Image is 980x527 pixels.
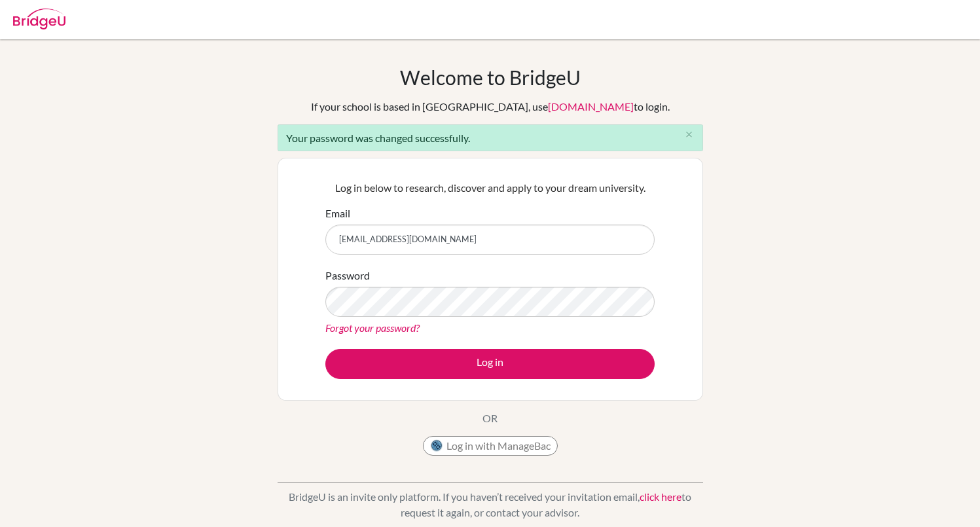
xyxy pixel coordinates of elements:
[278,124,703,151] div: Your password was changed successfully.
[325,180,655,196] p: Log in below to research, discover and apply to your dream university.
[325,206,350,221] label: Email
[13,9,65,29] img: Bridge-U
[311,99,670,115] div: If your school is based in [GEOGRAPHIC_DATA], use to login.
[400,65,581,89] h1: Welcome to BridgeU
[676,125,702,145] button: Close
[684,130,694,139] i: close
[640,490,681,503] a: click here
[423,436,558,456] button: Log in with ManageBac
[325,349,655,379] button: Log in
[548,100,634,113] a: [DOMAIN_NAME]
[278,489,703,520] p: BridgeU is an invite only platform. If you haven’t received your invitation email, to request it ...
[325,268,370,283] label: Password
[482,410,498,426] p: OR
[325,321,420,334] a: Forgot your password?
